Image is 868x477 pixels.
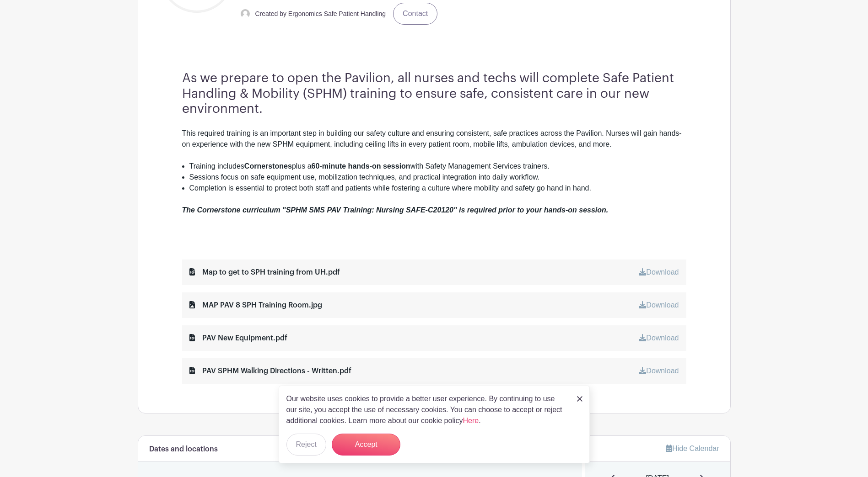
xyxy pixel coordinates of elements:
[244,162,292,170] strong: Cornerstones
[189,333,287,344] div: PAV New Equipment.pdf
[241,9,250,18] img: default-ce2991bfa6775e67f084385cd625a349d9dcbb7a52a09fb2fda1e96e2d18dcdb.png
[332,434,400,456] button: Accept
[639,301,679,309] a: Download
[182,128,686,161] div: This required training is an important step in building our safety culture and ensuring consisten...
[286,434,326,456] button: Reject
[666,445,719,452] a: Hide Calendar
[182,206,609,214] em: The Cornerstone curriculum "SPHM SMS PAV Training: Nursing SAFE-C20120" is required prior to your...
[189,366,351,376] div: PAV SPHM Walking Directions - Written.pdf
[189,183,686,194] li: Completion is essential to protect both staff and patients while fostering a culture where mobili...
[639,268,679,276] a: Download
[189,267,340,278] div: Map to get to SPH training from UH.pdf
[639,367,679,375] a: Download
[189,161,686,172] li: Training includes plus a with Safety Management Services trainers.
[189,300,322,311] div: MAP PAV 8 SPH Training Room.jpg
[189,172,686,183] li: Sessions focus on safe equipment use, mobilization techniques, and practical integration into dai...
[255,10,386,17] small: Created by Ergonomics Safe Patient Handling
[577,396,582,402] img: close_button-5f87c8562297e5c2d7936805f587ecaba9071eb48480494691a3f1689db116b3.svg
[149,445,218,454] h6: Dates and locations
[286,393,567,426] p: Our website uses cookies to provide a better user experience. By continuing to use our site, you ...
[393,3,437,25] a: Contact
[639,334,679,342] a: Download
[463,417,479,424] a: Here
[312,162,410,170] strong: 60-minute hands-on session
[182,71,686,117] h3: As we prepare to open the Pavilion, all nurses and techs will complete Safe Patient Handling & Mo...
